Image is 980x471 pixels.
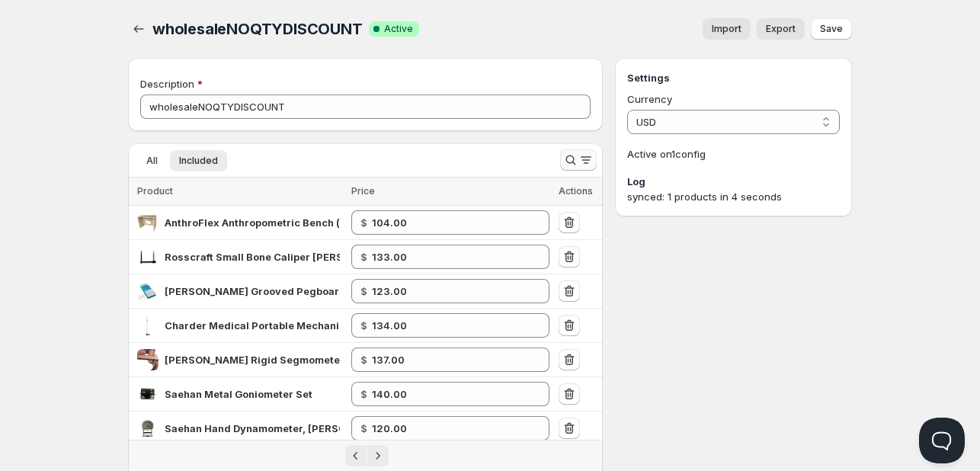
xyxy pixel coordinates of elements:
[165,319,466,332] span: Charder Medical Portable Mechanical Stadiometer HM200P
[165,216,441,229] span: AnthroFlex Anthropometric Bench (Sitting Height Stool)
[627,189,840,204] div: synced: 1 products in 4 seconds
[360,388,367,400] strong: $
[372,245,527,269] input: 180.00
[703,18,751,40] button: Import
[128,440,603,471] nav: Pagination
[360,422,367,434] strong: $
[372,210,527,235] input: 125.00
[140,78,194,90] span: Description
[140,95,591,119] input: Private internal description
[372,382,527,406] input: 169.00
[360,354,367,366] strong: $
[146,155,158,167] span: All
[165,318,340,333] div: Charder Medical Portable Mechanical Stadiometer HM200P
[627,70,840,85] h3: Settings
[559,185,593,197] span: Actions
[351,185,375,197] span: Price
[165,354,344,366] span: [PERSON_NAME] Rigid Segmometer
[360,319,367,332] strong: $
[811,18,852,40] button: Save
[165,352,340,367] div: Holway Rigid Segmometer
[165,285,346,297] span: [PERSON_NAME] Grooved Pegboard
[165,284,340,299] div: Jamar Grooved Pegboard
[360,216,367,229] strong: $
[165,421,340,436] div: Saehan Hand Dynamometer, Smedley Style
[165,249,340,264] div: Rosscraft Small Bone Caliper Tommy 3
[372,348,527,372] input: 185.00
[627,93,672,105] span: Currency
[560,149,597,171] button: Search and filter results
[372,313,527,338] input: 175.00
[152,20,363,38] span: wholesaleNOQTYDISCOUNT
[165,388,312,400] span: Saehan Metal Goniometer Set
[165,422,420,434] span: Saehan Hand Dynamometer, [PERSON_NAME] Style
[820,23,843,35] span: Save
[345,445,367,466] button: Previous
[919,418,965,463] iframe: Help Scout Beacon - Open
[766,23,796,35] span: Export
[372,279,527,303] input: 140.00
[367,445,389,466] button: Next
[360,285,367,297] strong: $
[165,251,405,263] span: Rosscraft Small Bone Caliper [PERSON_NAME] 3
[165,215,340,230] div: AnthroFlex Anthropometric Bench (Sitting Height Stool)
[137,185,173,197] span: Product
[384,23,413,35] span: Active
[372,416,527,441] input: 149.00
[627,146,840,162] p: Active on 1 config
[360,251,367,263] strong: $
[757,18,805,40] a: Export
[627,174,840,189] h3: Log
[165,386,312,402] div: Saehan Metal Goniometer Set
[712,23,741,35] span: Import
[179,155,218,167] span: Included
